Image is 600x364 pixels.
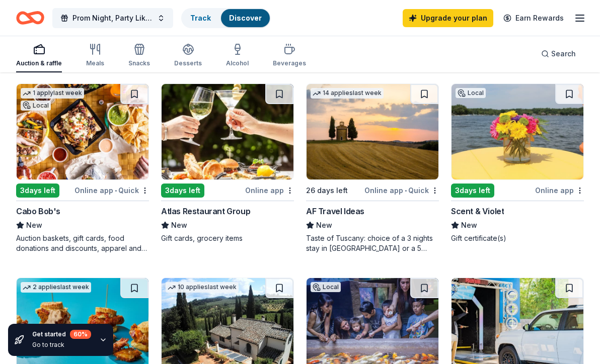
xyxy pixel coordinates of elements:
[306,205,364,217] div: AF Travel Ideas
[32,330,91,339] div: Get started
[166,282,239,293] div: 10 applies last week
[229,14,262,22] a: Discover
[128,39,150,72] button: Snacks
[115,187,117,195] span: •
[306,83,439,253] a: Image for AF Travel Ideas14 applieslast week26 days leftOnline app•QuickAF Travel IdeasNewTaste o...
[456,88,486,98] div: Local
[497,9,570,27] a: Earn Rewards
[26,219,42,231] span: New
[16,83,149,253] a: Image for Cabo Bob's1 applylast weekLocal3days leftOnline app•QuickCabo Bob'sNewAuction baskets, ...
[181,8,271,28] button: TrackDiscover
[451,184,494,198] div: 3 days left
[535,184,584,197] div: Online app
[161,83,294,243] a: Image for Atlas Restaurant Group3days leftOnline appAtlas Restaurant GroupNewGift cards, grocery ...
[403,9,493,27] a: Upgrade your plan
[86,39,104,72] button: Meals
[16,39,62,72] button: Auction & raffle
[16,184,59,198] div: 3 days left
[16,59,62,67] div: Auction & raffle
[190,14,211,22] a: Track
[306,185,348,197] div: 26 days left
[311,88,384,99] div: 14 applies last week
[451,83,584,243] a: Image for Scent & VioletLocal3days leftOnline appScent & VioletNewGift certificate(s)
[451,205,504,217] div: Scent & Violet
[21,88,84,99] div: 1 apply last week
[21,282,91,293] div: 2 applies last week
[316,219,332,231] span: New
[128,59,150,67] div: Snacks
[533,44,584,64] button: Search
[311,282,341,292] div: Local
[32,341,91,349] div: Go to track
[451,233,584,243] div: Gift certificate(s)
[17,84,148,179] img: Image for Cabo Bob's
[52,8,173,28] button: Prom Night, Party Like It's 1999 Gala
[16,233,149,253] div: Auction baskets, gift cards, food donations and discounts, apparel and promotional items
[161,184,204,198] div: 3 days left
[171,219,187,231] span: New
[74,184,149,197] div: Online app Quick
[86,59,104,67] div: Meals
[551,48,576,60] span: Search
[306,233,439,253] div: Taste of Tuscany: choice of a 3 nights stay in [GEOGRAPHIC_DATA] or a 5 night stay in [GEOGRAPHIC...
[245,184,294,197] div: Online app
[16,205,60,217] div: Cabo Bob's
[461,219,477,231] span: New
[226,59,249,67] div: Alcohol
[273,39,306,72] button: Beverages
[161,233,294,243] div: Gift cards, grocery items
[273,59,306,67] div: Beverages
[21,101,51,111] div: Local
[72,12,153,24] span: Prom Night, Party Like It's 1999 Gala
[174,59,202,67] div: Desserts
[405,187,407,195] span: •
[70,330,91,339] div: 60 %
[452,84,583,179] img: Image for Scent & Violet
[161,205,250,217] div: Atlas Restaurant Group
[162,84,293,179] img: Image for Atlas Restaurant Group
[174,39,202,72] button: Desserts
[307,84,438,179] img: Image for AF Travel Ideas
[16,6,44,30] a: Home
[226,39,249,72] button: Alcohol
[364,184,439,197] div: Online app Quick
